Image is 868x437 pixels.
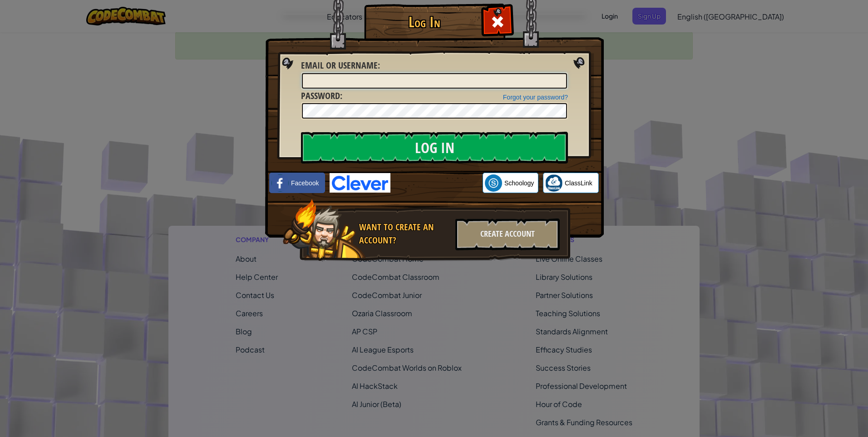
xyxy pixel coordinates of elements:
[271,174,289,192] img: facebook_small.png
[366,14,482,30] h1: Log In
[330,173,390,193] img: clever-logo-blue.png
[545,174,562,192] img: classlink-logo-small.png
[291,179,319,188] span: Facebook
[455,218,560,250] div: Create Account
[503,94,568,101] a: Forgot your password?
[504,179,534,188] span: Schoology
[301,89,342,103] label: :
[301,132,568,164] input: Log In
[359,221,450,247] div: Want to create an account?
[301,59,378,71] span: Email or Username
[390,173,483,193] iframe: Sign in with Google Button
[485,174,502,192] img: schoology.png
[565,179,592,188] span: ClassLink
[301,89,340,102] span: Password
[301,59,380,72] label: :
